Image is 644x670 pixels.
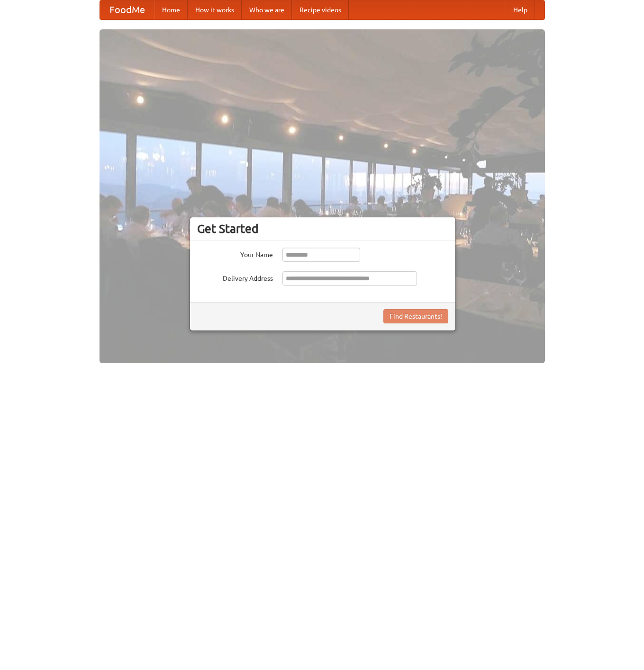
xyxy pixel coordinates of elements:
[188,0,242,19] a: How it works
[383,309,448,323] button: Find Restaurants!
[242,0,292,19] a: Who we are
[506,0,535,19] a: Help
[292,0,349,19] a: Recipe videos
[197,222,448,236] h3: Get Started
[197,248,273,259] label: Your Name
[154,0,188,19] a: Home
[100,0,154,19] a: FoodMe
[197,271,273,283] label: Delivery Address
